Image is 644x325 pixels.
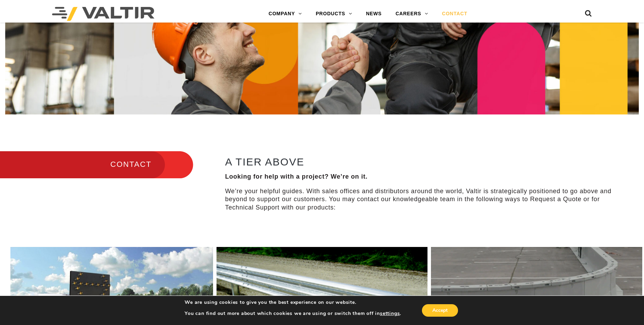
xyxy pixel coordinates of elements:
[225,173,368,180] strong: Looking for help with a project? We’re on it.
[359,7,389,21] a: NEWS
[262,7,309,21] a: COMPANY
[185,299,401,306] p: We are using cookies to give you the best experience on our website.
[309,7,359,21] a: PRODUCTS
[435,7,474,21] a: CONTACT
[225,187,625,212] p: We’re your helpful guides. With sales offices and distributors around the world, Valtir is strate...
[52,7,154,21] img: Valtir
[185,310,401,317] p: You can find out more about which cookies we are using or switch them off in .
[389,7,435,21] a: CAREERS
[422,304,458,317] button: Accept
[225,156,625,168] h2: A TIER ABOVE
[380,310,400,317] button: settings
